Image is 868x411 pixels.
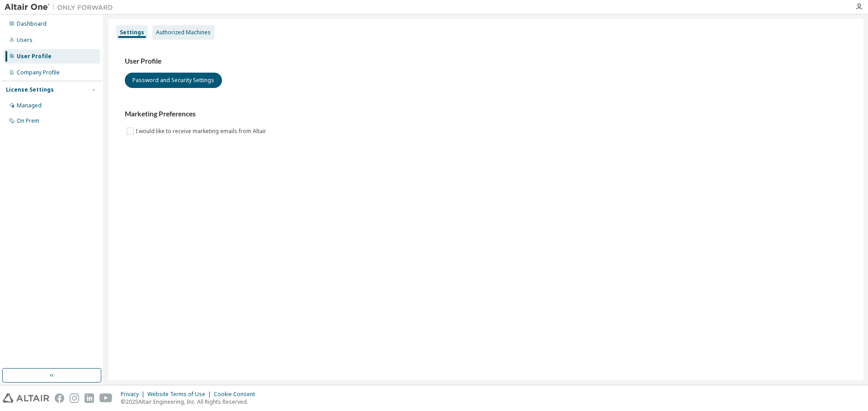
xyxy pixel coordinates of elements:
button: Password and Security Settings [125,73,222,88]
div: Privacy [121,391,147,398]
img: altair_logo.svg [3,393,49,403]
div: License Settings [6,86,54,93]
div: Dashboard [17,20,47,28]
img: instagram.svg [70,393,79,403]
div: Company Profile [17,69,60,76]
div: Managed [17,102,42,109]
div: Website Terms of Use [147,391,214,398]
label: I would like to receive marketing emails from Altair [136,126,268,137]
div: On Prem [17,117,39,125]
p: © 2025 Altair Engineering, Inc. All Rights Reserved. [121,398,260,406]
div: Cookie Consent [214,391,260,398]
div: Settings [120,29,144,36]
div: User Profile [17,53,52,60]
img: youtube.svg [99,393,113,403]
div: Users [17,37,33,44]
h3: Marketing Preferences [125,110,847,119]
img: Altair One [5,3,118,12]
img: linkedin.svg [85,393,94,403]
h3: User Profile [125,57,847,66]
img: facebook.svg [55,393,64,403]
div: Authorized Machines [156,29,211,36]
